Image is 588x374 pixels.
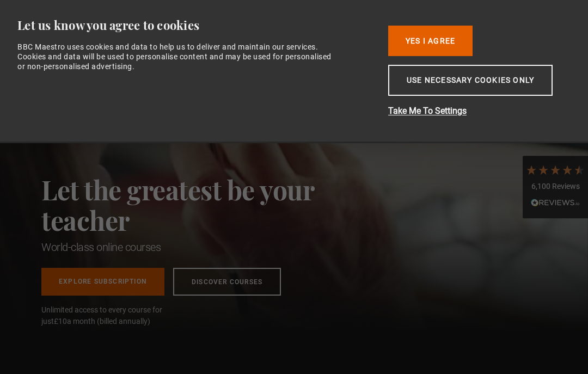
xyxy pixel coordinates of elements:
[41,268,164,296] a: Explore Subscription
[17,42,336,72] div: BBC Maestro uses cookies and data to help us to deliver and maintain our services. Cookies and da...
[41,174,363,235] h2: Let the greatest be your teacher
[388,26,473,56] button: Yes I Agree
[525,181,585,192] div: 6,100 Reviews
[173,268,281,296] a: Discover Courses
[525,197,585,210] div: Read All Reviews
[41,240,363,255] h1: World-class online courses
[17,17,371,33] div: Let us know you agree to cookies
[41,304,188,327] span: Unlimited access to every course for just a month (billed annually)
[388,105,562,118] button: Take Me To Settings
[388,65,553,96] button: Use necessary cookies only
[525,164,585,176] div: 4.7 Stars
[531,199,580,206] img: REVIEWS.io
[54,317,67,326] span: £10
[523,156,588,219] div: 6,100 ReviewsRead All Reviews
